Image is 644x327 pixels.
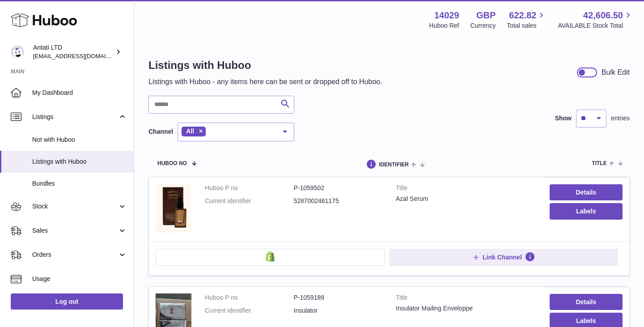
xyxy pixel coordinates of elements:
[396,184,536,195] strong: Title
[389,249,618,266] button: Link Channel
[434,9,459,21] strong: 14029
[558,21,633,30] span: AVAILABLE Stock Total
[294,293,383,302] dd: P-1059189
[11,293,123,310] a: Log out
[33,43,114,60] div: Antati LTD
[205,197,294,205] dt: Current identifier
[470,21,496,30] div: Currency
[32,89,127,97] span: My Dashboard
[550,294,623,310] a: Details
[205,293,294,302] dt: Huboo P no
[32,136,127,144] span: Not with Huboo
[583,9,623,21] span: 42,606.50
[507,9,547,30] a: 622.82 Total sales
[592,161,606,166] span: title
[32,113,118,121] span: Listings
[429,21,459,30] div: Huboo Ref
[32,251,118,259] span: Orders
[148,127,173,136] label: Channel
[476,9,496,21] strong: GBP
[157,161,187,166] span: Huboo no
[509,9,536,21] span: 622.82
[32,202,118,211] span: Stock
[148,77,382,87] p: Listings with Huboo - any items here can be sent or dropped off to Huboo.
[294,184,383,192] dd: P-1059502
[550,184,623,200] a: Details
[156,184,191,232] img: Azal Serum
[294,197,383,205] dd: 5287002461175
[558,9,633,30] a: 42,606.50 AVAILABLE Stock Total
[11,45,24,59] img: toufic@antatiskin.com
[555,114,572,123] label: Show
[602,68,630,77] div: Bulk Edit
[611,114,630,123] span: entries
[396,293,536,304] strong: Title
[550,203,623,219] button: Labels
[266,251,275,262] img: shopify-small.png
[379,162,409,168] span: identifier
[396,304,536,313] div: Insulator Mailing Enveloppe
[33,52,131,59] span: [EMAIL_ADDRESS][DOMAIN_NAME]
[32,179,127,188] span: Bundles
[507,21,547,30] span: Total sales
[294,306,383,315] dd: Insulator
[32,157,127,166] span: Listings with Huboo
[205,184,294,192] dt: Huboo P no
[205,306,294,315] dt: Current identifier
[148,58,382,72] h1: Listings with Huboo
[396,195,536,203] div: Azal Serum
[186,127,194,135] span: All
[483,253,522,261] span: Link Channel
[32,275,127,283] span: Usage
[32,226,118,235] span: Sales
